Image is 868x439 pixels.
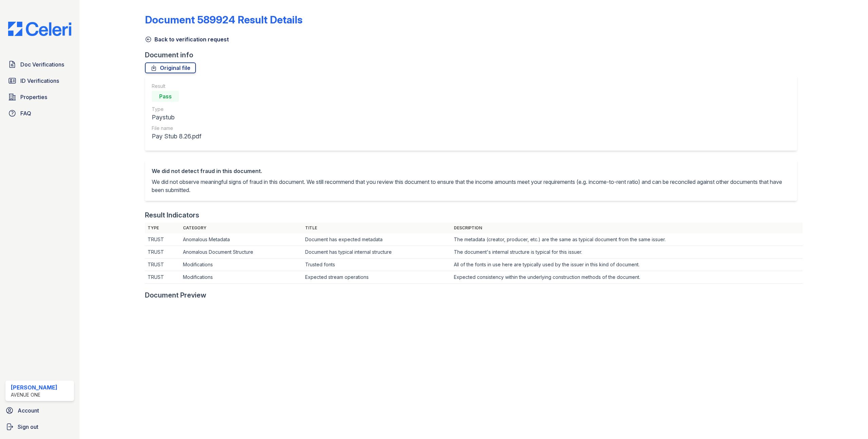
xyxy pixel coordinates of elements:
[20,77,59,85] span: ID Verifications
[152,91,179,102] div: Pass
[145,50,802,60] div: Document info
[152,113,201,122] div: Paystub
[3,420,77,434] a: Sign out
[152,132,201,141] div: Pay Stub 8.26.pdf
[5,74,74,88] a: ID Verifications
[145,14,302,26] a: Document 589924 Result Details
[302,223,451,233] th: Title
[180,271,302,284] td: Modifications
[18,423,38,431] span: Sign out
[20,109,31,117] span: FAQ
[145,210,199,220] div: Result Indicators
[5,107,74,120] a: FAQ
[5,58,74,71] a: Doc Verifications
[152,106,201,113] div: Type
[302,271,451,284] td: Expected stream operations
[180,233,302,246] td: Anomalous Metadata
[145,259,180,271] td: TRUST
[152,83,201,90] div: Result
[451,271,802,284] td: Expected consistency within the underlying construction methods of the document.
[451,259,802,271] td: All of the fonts in use here are typically used by the issuer in this kind of document.
[5,90,74,104] a: Properties
[145,233,180,246] td: TRUST
[18,406,39,415] span: Account
[3,404,77,417] a: Account
[152,167,790,175] div: We did not detect fraud in this document.
[20,60,64,69] span: Doc Verifications
[180,223,302,233] th: Category
[302,233,451,246] td: Document has expected metadata
[451,233,802,246] td: The metadata (creator, producer, etc.) are the same as typical document from the same issuer.
[145,246,180,259] td: TRUST
[180,259,302,271] td: Modifications
[145,223,180,233] th: Type
[451,246,802,259] td: The document's internal structure is typical for this issuer.
[11,383,57,392] div: [PERSON_NAME]
[302,259,451,271] td: Trusted fonts
[11,392,57,398] div: Avenue One
[152,178,790,194] p: We did not observe meaningful signs of fraud in this document. We still recommend that you review...
[145,62,196,73] a: Original file
[20,93,47,101] span: Properties
[180,246,302,259] td: Anomalous Document Structure
[145,271,180,284] td: TRUST
[152,125,201,132] div: File name
[451,223,802,233] th: Description
[145,290,206,300] div: Document Preview
[145,35,229,43] a: Back to verification request
[3,22,77,36] img: CE_Logo_Blue-a8612792a0a2168367f1c8372b55b34899dd931a85d93a1a3d3e32e68fde9ad4.png
[302,246,451,259] td: Document has typical internal structure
